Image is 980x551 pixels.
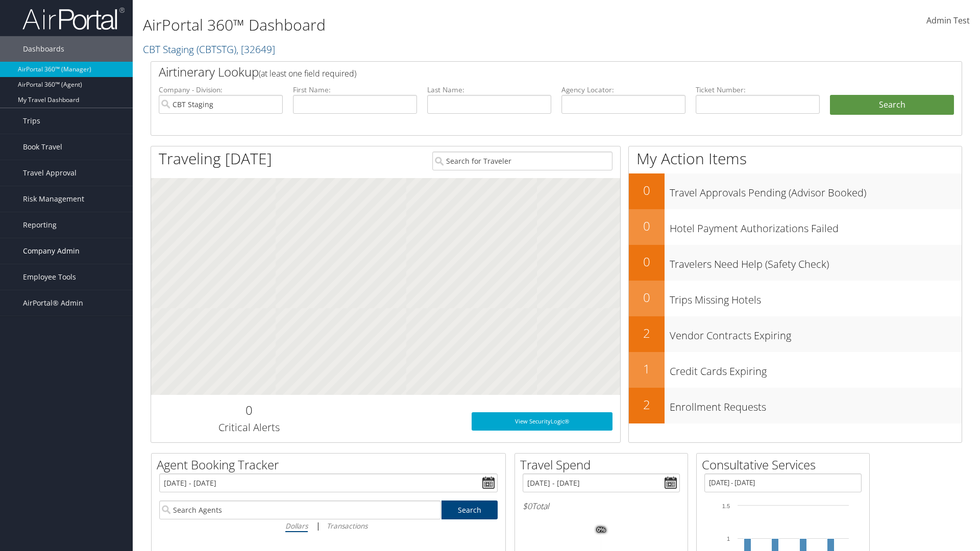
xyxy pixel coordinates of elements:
h1: AirPortal 360™ Dashboard [143,14,694,36]
a: Search [442,500,498,519]
h3: Hotel Payment Authorizations Failed [670,216,962,236]
span: Book Travel [23,134,62,160]
h2: 0 [629,182,665,199]
i: Dollars [285,521,308,531]
span: Dashboards [23,36,64,62]
span: Travel Approval [23,160,77,186]
a: 1Credit Cards Expiring [629,352,962,388]
h3: Enrollment Requests [670,395,962,414]
a: 0Hotel Payment Authorizations Failed [629,209,962,245]
h2: 2 [629,396,665,413]
span: $0 [523,500,532,512]
a: 0Travelers Need Help (Safety Check) [629,245,962,281]
span: Employee Tools [23,264,76,290]
tspan: 1 [727,536,730,542]
h3: Travel Approvals Pending (Advisor Booked) [670,181,962,200]
a: Admin Test [926,5,970,37]
a: 0Travel Approvals Pending (Advisor Booked) [629,173,962,209]
h3: Credit Cards Expiring [670,359,962,379]
a: View SecurityLogic® [472,412,612,431]
span: Risk Management [23,186,84,212]
span: (at least one field required) [259,68,356,79]
h2: 0 [159,402,339,419]
label: Last Name: [427,85,551,95]
tspan: 1.5 [722,503,730,509]
h2: Travel Spend [520,456,688,473]
h2: 1 [629,360,665,378]
label: Agency Locator: [561,85,685,95]
span: Trips [23,108,40,134]
a: CBT Staging [143,42,275,56]
span: AirPortal® Admin [23,290,83,316]
h2: Consultative Services [702,456,869,473]
input: Search Agents [159,500,441,519]
i: Transactions [327,521,367,531]
span: ( CBTSTG ) [197,42,236,56]
button: Search [830,95,954,115]
h2: 2 [629,324,665,342]
span: Reporting [23,212,57,238]
span: Admin Test [926,15,970,26]
h2: 0 [629,289,665,306]
img: airportal-logo.png [22,7,125,31]
h1: Traveling [DATE] [159,148,272,169]
label: Ticket Number: [696,85,820,95]
a: 0Trips Missing Hotels [629,281,962,316]
h3: Critical Alerts [159,420,339,435]
label: Company - Division: [159,85,283,95]
h2: Agent Booking Tracker [157,456,505,473]
h3: Vendor Contracts Expiring [670,323,962,343]
h1: My Action Items [629,148,962,169]
span: Company Admin [23,238,80,264]
h2: Airtinerary Lookup [159,63,887,81]
span: , [ 32649 ] [236,42,275,56]
tspan: 0% [597,527,605,533]
h2: 0 [629,217,665,235]
h3: Trips Missing Hotels [670,288,962,307]
label: First Name: [293,85,417,95]
a: 2Vendor Contracts Expiring [629,316,962,352]
input: Search for Traveler [432,152,612,170]
div: | [159,519,498,532]
a: 2Enrollment Requests [629,388,962,423]
h2: 0 [629,253,665,270]
h3: Travelers Need Help (Safety Check) [670,252,962,271]
h6: Total [523,500,680,512]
